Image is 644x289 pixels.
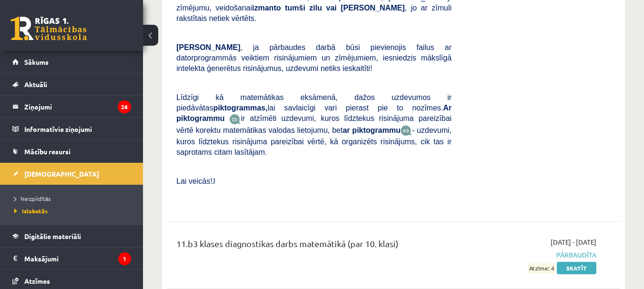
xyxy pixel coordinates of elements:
legend: Maksājumi [24,248,131,269]
b: tumši zilu vai [PERSON_NAME] [285,4,405,12]
a: Ziņojumi26 [12,96,131,118]
a: Neizpildītās [14,194,133,203]
a: [DEMOGRAPHIC_DATA] [12,163,131,185]
span: Atzīmes [24,277,50,285]
span: Sākums [24,58,49,66]
span: Izlabotās [14,207,48,215]
img: JfuEzvunn4EvwAAAAASUVORK5CYII= [229,114,241,125]
a: Aktuāli [12,73,131,95]
a: Sākums [12,51,131,73]
span: J [213,177,215,185]
span: Digitālie materiāli [24,232,81,240]
img: wKvN42sLe3LLwAAAABJRU5ErkJggg== [400,125,412,136]
b: izmanto [252,4,281,12]
i: 26 [118,100,131,113]
span: Līdzīgi kā matemātikas eksāmenā, dažos uzdevumos ir piedāvātas lai savlaicīgi vari pierast pie to... [176,93,451,122]
a: Rīgas 1. Tālmācības vidusskola [10,17,87,40]
legend: Ziņojumi [24,96,131,118]
b: ar piktogrammu [343,126,400,134]
span: , ja pārbaudes darbā būsi pievienojis failus ar datorprogrammās veiktiem risinājumiem un zīmējumi... [176,43,451,72]
i: 1 [118,252,131,265]
span: [DEMOGRAPHIC_DATA] [24,169,99,178]
span: Aktuāli [24,80,47,89]
span: - uzdevumi, kuros līdztekus risinājuma pareizībai vērtē, kā organizēts risinājums, cik tas ir sap... [176,126,451,156]
span: Lai veicās! [176,177,213,185]
span: Mācību resursi [24,147,71,156]
span: ir atzīmēti uzdevumi, kuros līdztekus risinājuma pareizībai vērtē korektu matemātikas valodas lie... [176,114,451,134]
legend: Informatīvie ziņojumi [24,118,131,140]
span: Pārbaudīta [466,250,596,260]
a: Izlabotās [14,207,133,215]
a: Mācību resursi [12,140,131,162]
a: Maksājumi1 [12,248,131,269]
a: Informatīvie ziņojumi [12,118,131,140]
b: piktogrammas, [213,104,267,112]
span: Neizpildītās [14,195,51,202]
span: [DATE] - [DATE] [551,237,596,247]
div: 11.b3 klases diagnostikas darbs matemātikā (par 10. klasi) [176,237,451,255]
span: Atzīme: 4 [528,263,555,273]
span: [PERSON_NAME] [176,43,240,51]
a: Skatīt [557,262,596,274]
a: Digitālie materiāli [12,225,131,247]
